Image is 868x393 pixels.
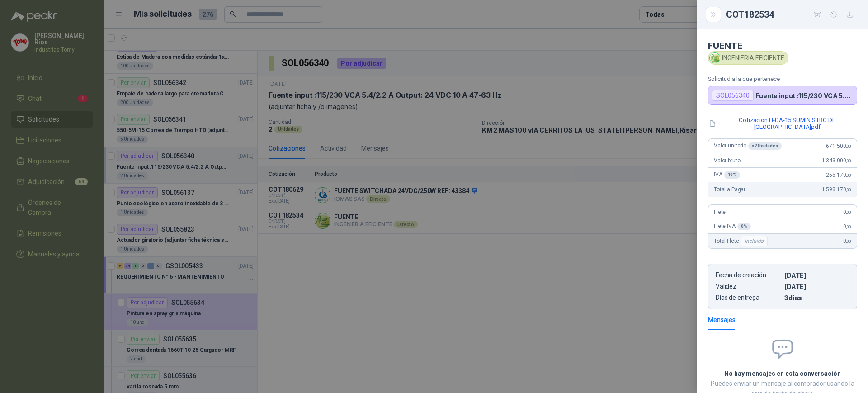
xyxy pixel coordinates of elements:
span: 671.500 [826,143,851,149]
p: Fecha de creación [716,271,781,279]
span: IVA [714,171,740,179]
span: 0 [843,209,851,215]
p: [DATE] [784,271,849,279]
span: ,00 [846,187,851,192]
span: Valor unitario [714,142,782,150]
div: INGENIERIA EFICIENTE [708,51,788,65]
span: ,00 [846,239,851,244]
div: 0 % [737,223,751,230]
span: 0 [843,223,851,230]
h2: No hay mensajes en esta conversación [708,369,857,379]
div: COT182534 [726,7,857,22]
span: ,00 [846,158,851,163]
p: Fuente input :115/230 VCA 5.4/2.2 A Output: 24 VDC 10 A 47-63 Hz [755,92,853,99]
span: 255.170 [826,172,851,178]
div: Mensajes [708,315,736,325]
img: Company Logo [710,53,720,63]
div: 19 % [724,171,741,179]
span: ,00 [846,173,851,178]
span: Valor bruto [714,157,740,164]
span: ,00 [846,210,851,215]
span: 0 [843,238,851,244]
span: Total a Pagar [714,186,745,193]
p: Días de entrega [716,294,781,302]
p: [DATE] [784,283,849,290]
span: 1.343.000 [822,157,851,164]
button: Cotizacion IT-DA-15 SUMINISTRO DE [GEOGRAPHIC_DATA]pdf [708,116,857,131]
button: Close [708,9,719,20]
span: Flete [714,209,726,215]
span: ,00 [846,144,851,149]
span: Flete IVA [714,223,751,230]
p: 3 dias [784,294,849,302]
div: SOL056340 [712,90,754,101]
span: ,00 [846,224,851,229]
p: Validez [716,283,781,290]
span: Total Flete [714,236,769,246]
span: 1.598.170 [822,186,851,193]
div: x 2 Unidades [748,142,782,150]
p: Solicitud a la que pertenece [708,76,857,82]
div: Incluido [741,236,768,246]
h4: FUENTE [708,40,857,51]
